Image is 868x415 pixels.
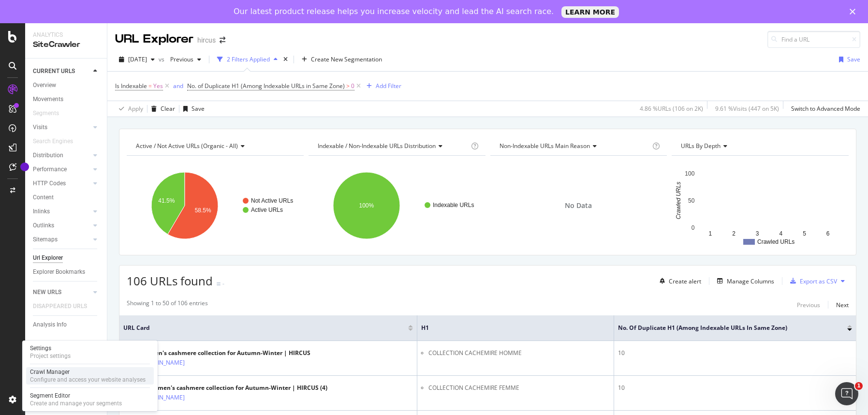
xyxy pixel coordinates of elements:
[281,55,290,64] div: times
[803,230,806,237] text: 5
[166,52,205,67] button: Previous
[30,400,122,407] div: Create and manage your segments
[713,275,774,287] button: Manage Columns
[30,344,71,352] div: Settings
[33,320,67,330] div: Analysis Info
[161,104,175,113] div: Clear
[787,101,860,117] button: Switch to Advanced Mode
[498,138,651,154] h4: Non-Indexable URLs Main Reason
[33,94,100,104] a: Movements
[222,280,224,288] div: -
[33,122,90,133] a: Visits
[561,6,619,18] a: LEARN MORE
[359,202,374,209] text: 100%
[33,267,85,277] div: Explorer Bookmarks
[115,82,147,90] span: Is Indexable
[376,82,401,90] div: Add Filter
[679,138,840,154] h4: URLs by Depth
[675,182,682,219] text: Crawled URLs
[33,301,87,311] div: DISAPPEARED URLS
[433,202,474,208] text: Indexable URLs
[500,142,590,150] span: Non-Indexable URLs Main Reason
[835,52,860,67] button: Save
[173,81,183,90] button: and
[855,382,863,390] span: 1
[33,301,97,311] a: DISAPPEARED URLS
[618,384,852,392] div: 10
[159,55,166,63] span: vs
[158,197,175,204] text: 41.5%
[33,287,90,297] a: NEW URLS
[127,163,304,248] svg: A chart.
[316,138,469,154] h4: Indexable / Non-Indexable URLs Distribution
[33,31,99,39] div: Analytics
[850,9,859,15] div: Fermer
[311,55,382,63] span: Create New Segmentation
[127,299,208,311] div: Showing 1 to 50 of 106 entries
[33,136,73,147] div: Search Engines
[715,104,779,113] div: 9.61 % Visits ( 447 on 5K )
[672,163,849,248] svg: A chart.
[30,376,146,384] div: Configure and access your website analyses
[33,80,56,90] div: Overview
[797,301,820,309] div: Previous
[363,80,401,92] button: Add Filter
[26,391,154,408] a: Segment EditorCreate and manage your segments
[421,324,595,332] span: H1
[797,299,820,311] button: Previous
[153,79,163,93] span: Yes
[227,55,270,63] div: 2 Filters Applied
[33,164,67,175] div: Performance
[20,163,29,171] div: Tooltip anchor
[826,230,830,237] text: 6
[346,82,350,90] span: >
[136,142,238,150] span: Active / Not Active URLs (organic - all)
[251,197,293,204] text: Not Active URLs
[727,277,774,285] div: Manage Columns
[428,349,610,357] li: COLLECTION CACHEMIRE HOMME
[220,37,225,44] div: arrow-right-arrow-left
[26,367,154,385] a: Crawl ManagerConfigure and access your website analyses
[217,282,221,285] img: Equal
[33,193,54,203] div: Content
[33,287,61,297] div: NEW URLS
[197,35,216,45] div: hircus
[30,368,146,376] div: Crawl Manager
[123,384,327,392] div: Our new women's cashmere collection for Autumn-Winter | HIRCUS (4)
[669,277,701,285] div: Create alert
[767,31,860,48] input: Find a URL
[565,201,592,210] span: No Data
[691,224,695,231] text: 0
[618,349,852,357] div: 10
[33,150,63,161] div: Distribution
[836,299,849,311] button: Next
[351,79,354,93] span: 0
[115,101,143,117] button: Apply
[33,150,90,161] a: Distribution
[428,384,610,392] li: COLLECTION CACHEMIRE FEMME
[33,80,100,90] a: Overview
[30,392,122,400] div: Segment Editor
[30,352,71,360] div: Project settings
[33,235,90,245] a: Sitemaps
[656,273,701,289] button: Create alert
[26,343,154,361] a: SettingsProject settings
[640,104,703,113] div: 4.86 % URLs ( 106 on 2K )
[685,170,695,177] text: 100
[115,52,159,67] button: [DATE]
[148,82,152,90] span: =
[33,94,63,104] div: Movements
[191,104,205,113] div: Save
[128,55,147,63] span: 2025 Aug. 18th
[33,164,90,175] a: Performance
[757,238,794,245] text: Crawled URLs
[33,193,100,203] a: Content
[123,349,310,357] div: Our new men's cashmere collection for Autumn-Winter | HIRCUS
[298,52,386,67] button: Create New Segmentation
[835,382,858,405] iframe: Intercom live chat
[309,163,485,248] svg: A chart.
[33,235,58,245] div: Sitemaps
